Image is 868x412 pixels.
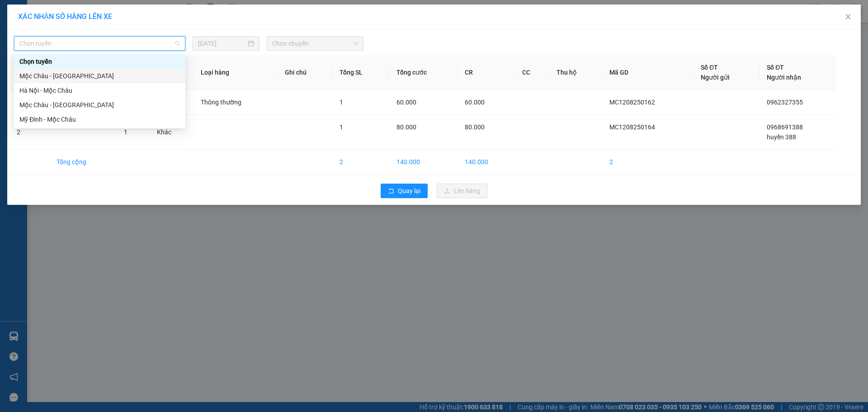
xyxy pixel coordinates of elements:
[19,85,180,95] div: Hà Nội - Mộc Châu
[396,123,416,131] span: 80.000
[602,150,693,175] td: 2
[389,55,457,90] th: Tổng cước
[9,55,49,90] th: STT
[272,37,358,50] span: Chọn chuyến
[398,186,420,196] span: Quay lại
[602,55,693,90] th: Mã GD
[437,184,487,198] button: uploadLên hàng
[767,99,803,106] span: 0962327355
[14,69,185,83] div: Mộc Châu - Hà Nội
[340,123,343,131] span: 1
[701,74,730,81] span: Người gửi
[381,184,428,198] button: rollbackQuay lại
[609,123,655,131] span: MC1208250164
[767,74,801,81] span: Người nhận
[396,99,416,106] span: 60.000
[340,99,343,106] span: 1
[150,115,193,150] td: Khác
[458,55,515,90] th: CR
[19,114,180,124] div: Mỹ Đình - Mộc Châu
[844,13,852,20] span: close
[198,38,246,48] input: 12/08/2025
[767,123,803,131] span: 0968691388
[458,150,515,175] td: 140.000
[609,99,655,106] span: MC1208250162
[9,115,49,150] td: 2
[193,90,277,115] td: Thông thường
[14,83,185,98] div: Hà Nội - Mộc Châu
[332,150,389,175] td: 2
[278,55,333,90] th: Ghi chú
[19,100,180,110] div: Mộc Châu - [GEOGRAPHIC_DATA]
[18,12,112,21] span: XÁC NHẬN SỐ HÀNG LÊN XE
[465,123,485,131] span: 80.000
[767,64,784,71] span: Số ĐT
[193,55,277,90] th: Loại hàng
[701,64,718,71] span: Số ĐT
[835,5,861,30] button: Close
[465,99,485,106] span: 60.000
[515,55,549,90] th: CC
[14,112,185,127] div: Mỹ Đình - Mộc Châu
[388,188,394,195] span: rollback
[14,54,185,69] div: Chọn tuyến
[14,98,185,112] div: Mộc Châu - Mỹ Đình
[19,37,180,50] span: Chọn tuyến
[9,90,49,115] td: 1
[767,133,796,141] span: huyền 388
[19,71,180,81] div: Mộc Châu - [GEOGRAPHIC_DATA]
[124,128,127,136] span: 1
[19,57,180,66] div: Chọn tuyến
[332,55,389,90] th: Tổng SL
[49,150,117,175] td: Tổng cộng
[389,150,457,175] td: 140.000
[549,55,602,90] th: Thu hộ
